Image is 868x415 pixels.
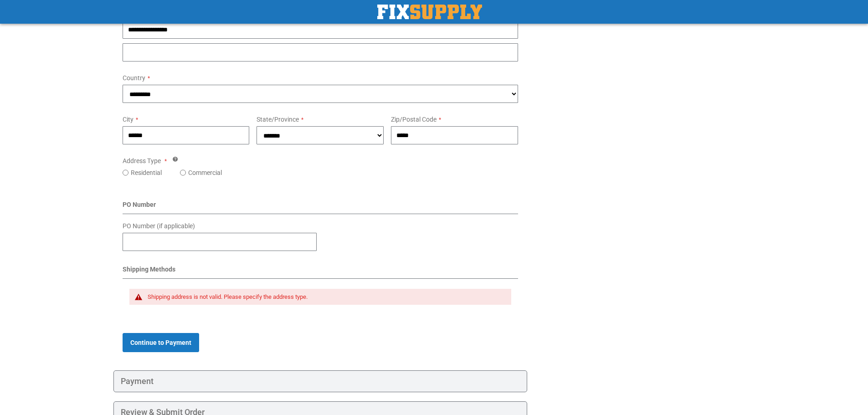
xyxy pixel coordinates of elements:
[188,168,222,177] label: Commercial
[377,5,482,19] a: store logo
[123,222,195,230] span: PO Number (if applicable)
[123,74,145,82] span: Country
[391,116,437,123] span: Zip/Postal Code
[377,5,482,19] img: Fix Industrial Supply
[123,116,134,123] span: City
[131,168,162,177] label: Residential
[257,116,299,123] span: State/Province
[123,265,519,279] div: Shipping Methods
[123,200,519,214] div: PO Number
[123,157,161,164] span: Address Type
[148,293,503,301] div: Shipping address is not valid. Please specify the address type.
[113,370,528,392] div: Payment
[123,333,199,352] button: Continue to Payment
[130,339,191,346] span: Continue to Payment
